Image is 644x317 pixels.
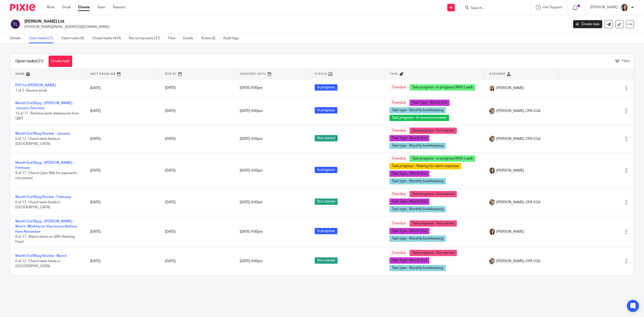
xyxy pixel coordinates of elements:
[97,5,105,10] a: Team
[24,19,457,24] h2: [PERSON_NAME] Ltd.
[489,229,495,235] img: Danielle%20photo.jpg
[389,171,429,177] span: Task Type - Month End
[590,5,618,10] p: [PERSON_NAME]
[47,5,55,10] a: Work
[15,137,60,146] span: 0 of 12 · Check bank feeds in [GEOGRAPHIC_DATA]
[10,19,21,29] img: svg%3E
[165,201,176,204] span: [DATE]
[410,128,457,134] span: Task progress - Not started
[240,109,263,113] span: [DATE] 4:00pm
[49,56,72,67] a: Create task
[389,163,461,169] span: Task progress - Waiting for client response
[165,86,176,90] span: [DATE]
[389,265,446,271] span: Task type - Monthly bookkeeping
[389,107,446,113] span: Task type - Monthly bookkeeping
[85,188,160,216] td: [DATE]
[129,33,164,43] a: Recurring tasks (21)
[92,33,125,43] a: Closed tasks (434)
[496,86,524,91] span: [PERSON_NAME]
[85,247,160,275] td: [DATE]
[240,72,266,75] span: Snoozed Until
[165,109,176,113] span: [DATE]
[15,235,75,244] span: 6 of 17 · Match items on QBO Banking Feed
[389,100,408,106] span: Overdue
[240,169,263,172] span: [DATE] 4:00pm
[29,33,57,43] a: Open tasks (21)
[496,108,540,113] span: [PERSON_NAME], CPA CGA
[389,235,446,242] span: Task type - Monthly bookkeeping
[620,4,628,12] img: Danielle%20photo.jpg
[389,143,446,149] span: Task type - Monthly bookkeeping
[389,220,408,227] span: Overdue
[85,97,160,125] td: [DATE]
[389,115,449,121] span: Task progress - In review (reviewer)
[165,259,176,263] span: [DATE]
[165,169,176,172] span: [DATE]
[496,229,524,234] span: [PERSON_NAME]
[165,137,176,141] span: [DATE]
[389,135,429,141] span: Task Type - Month End
[240,201,263,204] span: [DATE] 4:00pm
[240,137,263,141] span: [DATE] 4:00pm
[390,72,398,75] span: Tags
[62,5,70,10] a: Email
[496,136,540,141] span: [PERSON_NAME], CPA CGA
[78,5,90,10] a: Clients
[389,199,429,205] span: Task Type - Month End
[389,206,446,212] span: Task type - Monthly bookkeeping
[389,128,408,134] span: Overdue
[489,199,495,205] img: Chrissy%20McGale%20Bio%20Pic%201.jpg
[496,200,540,205] span: [PERSON_NAME], CPA CGA
[24,24,566,29] p: [PERSON_NAME][EMAIL_ADDRESS][DOMAIN_NAME]
[315,107,337,113] span: In progress
[61,33,88,43] a: Client tasks (0)
[15,254,67,258] a: Month End Bkpg Review - March
[389,228,429,234] span: Task Type - Month End
[622,59,630,63] span: Filter
[410,155,475,162] span: Task progress - In progress (With Lead)
[489,258,495,264] img: Chrissy%20McGale%20Bio%20Pic%201.jpg
[201,33,219,43] a: Notes (3)
[543,6,562,9] span: Get Support
[410,100,450,106] span: Task Type - Month End
[85,125,160,153] td: [DATE]
[315,257,338,264] span: Not started
[183,33,197,43] a: Emails
[165,230,176,233] span: [DATE]
[15,89,47,92] span: 1 of 5 · Review email
[10,4,35,11] img: Pixie
[410,84,475,91] span: Task progress - In progress (With Lead)
[489,108,495,114] img: Chrissy%20McGale%20Bio%20Pic%201.jpg
[85,216,160,247] td: [DATE]
[223,33,243,43] a: Audit logs
[15,101,74,110] a: Month End Bkpg - [PERSON_NAME] - January-See note
[489,85,495,91] img: Morgan.JPG
[496,259,540,264] span: [PERSON_NAME], CPA CGA
[15,132,70,135] a: Month End Bkpg Review - January
[496,168,524,173] span: [PERSON_NAME]
[573,20,602,28] a: Create task
[15,220,77,233] a: Month End Bkpg - [PERSON_NAME] - March -Working on Visa reconciliations from November
[315,199,338,205] span: Not started
[15,171,77,180] span: 9 of 17 · Check Open Bills for payments not posted
[410,191,457,197] span: Task progress - Not started
[470,6,515,11] input: Search
[15,161,74,170] a: Month End Bkpg - [PERSON_NAME] - February
[389,84,408,91] span: Overdue
[315,228,337,234] span: In progress
[240,230,263,233] span: [DATE] 4:00pm
[15,259,60,268] span: 0 of 12 · Check bank feeds in [GEOGRAPHIC_DATA]
[410,250,457,256] span: Task progress - Not started
[85,79,160,97] td: [DATE]
[315,167,337,173] span: In progress
[315,84,337,91] span: In progress
[389,178,446,184] span: Task type - Monthly bookkeeping
[389,191,408,197] span: Overdue
[15,84,56,87] a: EHT for [PERSON_NAME]
[10,33,25,43] a: Details
[315,135,338,141] span: Not started
[15,112,79,121] span: 13 of 17 · Retrieve bank statements from QBO
[113,5,126,10] a: Reports
[489,136,495,142] img: Chrissy%20McGale%20Bio%20Pic%201.jpg
[168,33,179,43] a: Files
